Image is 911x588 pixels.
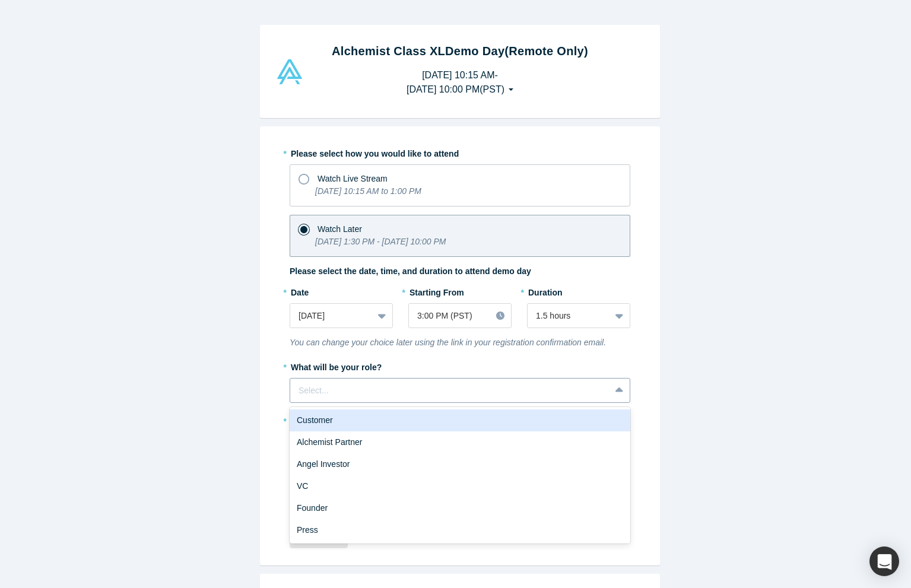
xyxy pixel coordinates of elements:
[315,186,421,196] i: [DATE] 10:15 AM to 1:00 PM
[408,282,464,299] label: Starting From
[290,144,630,160] label: Please select how you would like to attend
[290,431,630,453] div: Alchemist Partner
[290,282,393,299] label: Date
[315,237,446,246] i: [DATE] 1:30 PM - [DATE] 10:00 PM
[290,497,630,519] div: Founder
[290,409,630,431] div: Customer
[332,45,588,58] strong: Alchemist Class XL Demo Day (Remote Only)
[290,475,630,497] div: VC
[290,453,630,475] div: Angel Investor
[394,64,526,101] button: [DATE] 10:15 AM-[DATE] 10:00 PM(PST)
[275,59,304,84] img: Alchemist Vault Logo
[318,224,362,234] span: Watch Later
[290,338,606,347] i: You can change your choice later using the link in your registration confirmation email.
[290,519,630,541] div: Press
[290,357,630,374] label: What will be your role?
[290,265,531,278] label: Please select the date, time, and duration to attend demo day
[318,174,388,183] span: Watch Live Stream
[527,282,630,299] label: Duration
